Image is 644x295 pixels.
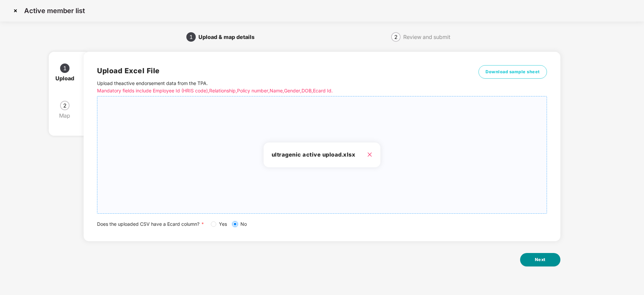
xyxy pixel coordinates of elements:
[189,34,193,40] span: 1
[216,220,230,228] span: Yes
[97,87,453,94] p: Mandatory fields include Employee Id (HRIS code), Relationship, Policy number, Name, Gender, DOB,...
[55,73,80,84] div: Upload
[97,65,453,76] h2: Upload Excel File
[272,151,372,159] h3: ultragenic active upload.xlsx
[478,65,547,79] button: Download sample sheet
[238,220,249,228] span: No
[63,103,66,108] span: 2
[520,253,560,266] button: Next
[59,110,76,121] div: Map
[535,256,546,263] span: Next
[97,80,453,94] p: Upload the active endorsement data from the TPA .
[367,152,372,157] span: close
[394,34,398,40] span: 2
[198,32,260,42] div: Upload & map details
[486,69,540,75] span: Download sample sheet
[10,5,21,16] img: svg+xml;base64,PHN2ZyBpZD0iQ3Jvc3MtMzJ4MzIiIHhtbG5zPSJodHRwOi8vd3d3LnczLm9yZy8yMDAwL3N2ZyIgd2lkdG...
[97,96,546,213] span: ultragenic active upload.xlsx close
[63,66,66,71] span: 1
[403,32,450,42] div: Review and submit
[97,220,547,228] div: Does the uploaded CSV have a Ecard column?
[24,7,85,15] p: Active member list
